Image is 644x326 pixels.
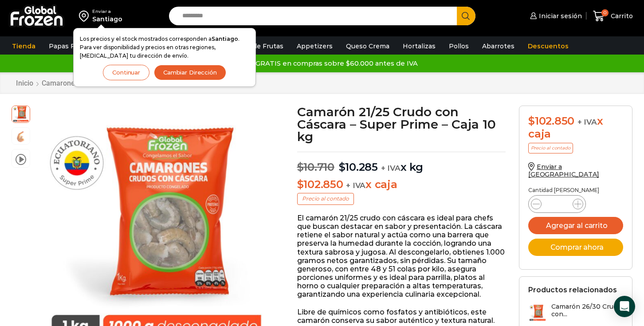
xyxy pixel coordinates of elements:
[551,303,623,318] h3: Camarón 26/30 Crudo con...
[528,143,573,153] p: Precio al contado
[549,198,565,210] input: Product quantity
[591,6,635,27] a: 0 Carrito
[614,296,635,317] div: Open Intercom Messenger
[528,303,623,322] a: Camarón 26/30 Crudo con...
[537,12,582,20] span: Iniciar sesión
[601,9,609,16] span: 0
[478,38,519,55] a: Abarrotes
[297,161,304,173] span: $
[103,65,149,80] button: Continuar
[8,38,40,55] a: Tienda
[44,38,94,55] a: Papas Fritas
[154,65,226,80] button: Cambiar Dirección
[12,105,30,122] span: PM04011111
[297,178,343,191] bdi: 102.850
[398,38,440,55] a: Hortalizas
[339,161,346,173] span: $
[528,114,535,127] span: $
[212,35,238,42] strong: Santiago
[523,38,573,55] a: Descuentos
[297,178,304,191] span: $
[528,286,617,294] h2: Productos relacionados
[297,193,354,204] p: Precio al contado
[41,79,79,87] a: Camarones
[16,79,34,87] a: Inicio
[577,118,597,126] span: + IVA
[457,7,475,25] button: Search button
[339,161,378,173] bdi: 10.285
[12,128,30,145] span: camaron-con-cascara
[16,79,190,87] nav: Breadcrumb
[342,38,394,55] a: Queso Crema
[228,38,288,55] a: Pulpa de Frutas
[297,152,506,174] p: x kg
[528,239,623,256] button: Comprar ahora
[297,161,334,173] bdi: 10.710
[528,114,574,127] bdi: 102.850
[528,7,582,25] a: Iniciar sesión
[92,15,122,24] div: Santiago
[346,181,365,190] span: + IVA
[528,163,599,178] a: Enviar a [GEOGRAPHIC_DATA]
[444,38,473,55] a: Pollos
[292,38,337,55] a: Appetizers
[297,106,506,143] h1: Camarón 21/25 Crudo con Cáscara – Super Prime – Caja 10 kg
[528,187,623,193] p: Cantidad [PERSON_NAME]
[528,217,623,234] button: Agregar al carrito
[80,35,249,60] p: Los precios y el stock mostrados corresponden a . Para ver disponibilidad y precios en otras regi...
[528,115,623,141] div: x caja
[297,214,506,299] p: El camarón 21/25 crudo con cáscara es ideal para chefs que buscan destacar en sabor y presentació...
[297,178,506,191] p: x caja
[381,164,401,173] span: + IVA
[609,12,633,20] span: Carrito
[92,8,122,15] div: Enviar a
[79,8,92,24] img: address-field-icon.svg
